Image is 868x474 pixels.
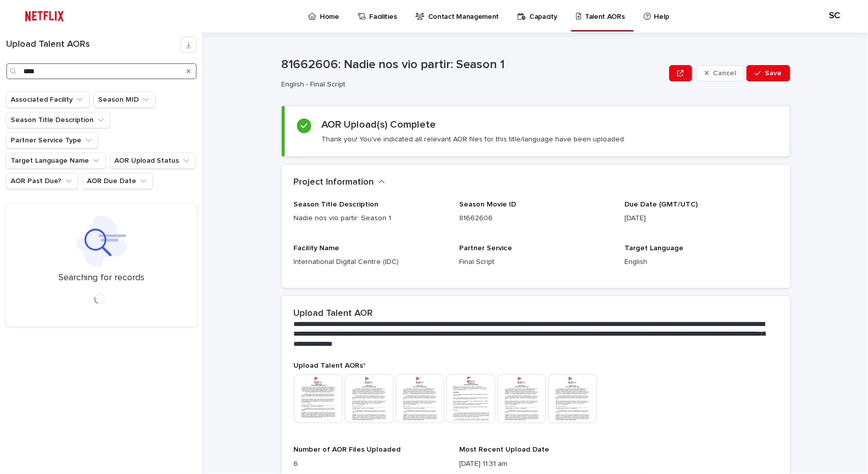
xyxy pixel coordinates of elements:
span: Target Language [624,245,683,252]
h2: Project Information [294,177,374,188]
button: Partner Service Type [6,132,98,149]
button: Target Language Name [6,153,106,169]
button: Associated Facility [6,92,89,108]
span: Upload Talent AORs [294,362,366,369]
button: AOR Upload Status [110,153,196,169]
div: SC [826,8,843,24]
p: English - Final Script [282,80,662,89]
p: International Digital Centre (IDC) [294,257,447,268]
span: Save [765,70,782,77]
p: 6 [294,459,447,469]
span: Due Date (GMT/UTC) [624,201,698,208]
p: 81662606 [459,213,612,224]
span: Cancel [713,70,736,77]
button: Project Information [294,177,385,188]
p: English [624,257,777,268]
button: Cancel [696,65,745,81]
button: AOR Due Date [82,173,153,189]
h2: AOR Upload(s) Complete [321,118,436,131]
p: 81662606: Nadie nos vio partir: Season 1 [282,57,666,72]
button: Season MID [94,92,156,108]
p: Searching for records [58,273,144,284]
p: Nadie nos vio partir: Season 1 [294,213,447,224]
span: Most Recent Upload Date [459,446,549,453]
button: AOR Past Due? [6,173,78,189]
img: ifQbXi3ZQGMSEF7WDB7W [20,6,69,26]
p: Thank you! You've indicated all relevant AOR files for this title/language have been uploaded. [321,135,625,144]
span: Number of AOR Files Uploaded [294,446,401,453]
h2: Upload Talent AOR [294,308,373,319]
span: Season Title Description [294,201,379,208]
span: Season Movie ID [459,201,516,208]
input: Search [6,63,197,79]
p: [DATE] 11:31 am [459,459,612,469]
h1: Upload Talent AORs [6,39,181,50]
button: Season Title Description [6,112,110,128]
p: [DATE] [624,213,777,224]
p: Final Script [459,257,612,268]
button: Save [746,65,790,81]
span: Facility Name [294,245,340,252]
span: Partner Service [459,245,512,252]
